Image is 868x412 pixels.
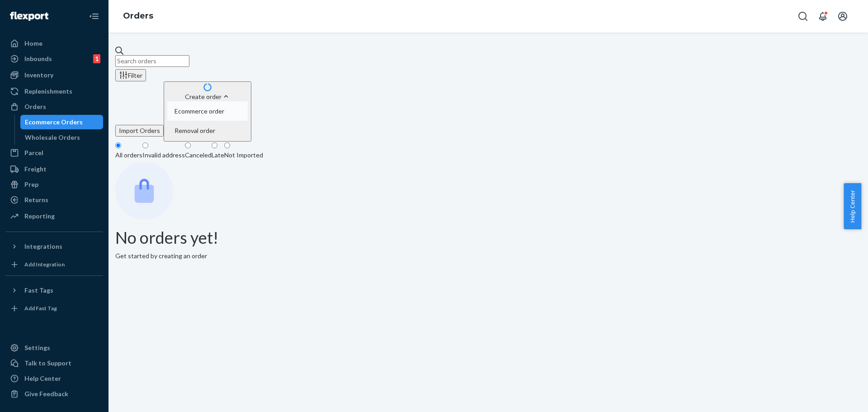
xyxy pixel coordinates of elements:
[224,142,230,148] input: Not Imported
[24,260,65,268] div: Add Integration
[24,39,42,48] div: Home
[25,133,80,142] div: Wholesale Orders
[175,128,224,134] span: Removal order
[24,374,61,383] div: Help Center
[20,130,104,145] a: Wholesale Orders
[814,7,832,25] button: Open notifications
[185,142,191,148] input: Canceled
[5,36,103,51] a: Home
[24,195,48,204] div: Returns
[115,55,189,67] input: Search orders
[24,304,57,312] div: Add Fast Tag
[5,239,103,254] button: Integrations
[115,251,861,260] p: Get started by creating an order
[20,115,104,129] a: Ecommerce Orders
[5,283,103,298] button: Fast Tags
[5,68,103,82] a: Inventory
[115,162,173,220] img: Empty list
[175,108,224,114] span: Ecommerce order
[24,389,68,398] div: Give Feedback
[224,151,263,160] div: Not Imported
[844,183,861,229] button: Help Center
[5,341,103,355] a: Settings
[834,7,852,25] button: Open account menu
[24,343,50,352] div: Settings
[115,151,142,160] div: All orders
[5,301,103,316] a: Add Fast Tag
[119,71,142,80] div: Filter
[24,180,38,189] div: Prep
[24,71,53,80] div: Inventory
[5,52,103,66] a: Inbounds1
[142,151,185,160] div: Invalid address
[24,148,43,157] div: Parcel
[5,387,103,401] button: Give Feedback
[25,118,83,127] div: Ecommerce Orders
[5,177,103,192] a: Prep
[5,162,103,176] a: Freight
[24,165,47,174] div: Freight
[5,99,103,114] a: Orders
[167,121,248,140] button: Removal order
[123,11,153,21] a: Orders
[93,54,100,63] div: 1
[794,7,812,25] button: Open Search Box
[212,151,224,160] div: Late
[115,125,164,137] button: Import Orders
[24,102,46,111] div: Orders
[5,257,103,272] a: Add Integration
[5,146,103,160] a: Parcel
[24,212,55,221] div: Reporting
[164,81,251,142] button: Create orderEcommerce orderRemoval order
[24,359,71,368] div: Talk to Support
[5,84,103,99] a: Replenishments
[115,229,861,247] h1: No orders yet!
[212,142,217,148] input: Late
[24,54,52,63] div: Inbounds
[5,209,103,223] a: Reporting
[5,356,103,370] a: Talk to Support
[10,12,48,21] img: Flexport logo
[5,371,103,386] a: Help Center
[5,193,103,207] a: Returns
[24,286,53,295] div: Fast Tags
[115,69,146,81] button: Filter
[142,142,148,148] input: Invalid address
[167,92,248,101] div: Create order
[116,3,160,29] ol: breadcrumbs
[85,7,103,25] button: Close Navigation
[167,101,248,121] button: Ecommerce order
[24,87,72,96] div: Replenishments
[24,242,62,251] div: Integrations
[115,142,121,148] input: All orders
[185,151,212,160] div: Canceled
